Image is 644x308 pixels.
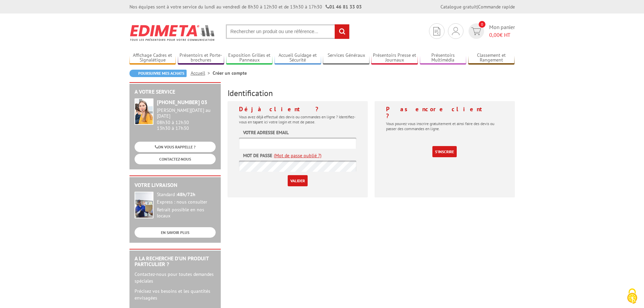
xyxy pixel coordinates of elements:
div: Retrait possible en nos locaux [157,207,216,219]
input: Rechercher un produit ou une référence... [226,24,350,39]
a: Présentoirs Multimédia [420,52,467,64]
div: Standard : [157,192,216,198]
a: Poursuivre mes achats [129,70,187,77]
a: Services Généraux [323,52,369,64]
div: Express : nous consulter [157,199,216,205]
strong: 01 46 81 33 03 [326,4,362,10]
a: Affichage Cadres et Signalétique [129,52,176,64]
a: CONTACTEZ-NOUS [135,154,216,164]
a: Accueil Guidage et Sécurité [275,52,321,64]
button: Cookies (fenêtre modale) [620,285,644,308]
div: Nos équipes sont à votre service du lundi au vendredi de 8h30 à 12h30 et de 13h30 à 17h30 [129,3,362,10]
a: S'inscrire [432,146,457,157]
a: Classement et Rangement [468,52,515,64]
h4: Pas encore client ? [386,106,503,119]
div: | [440,3,515,10]
input: Valider [288,175,308,186]
a: devis rapide 0 Mon panier 0,00€ HT [467,23,515,39]
div: [PERSON_NAME][DATE] au [DATE] [157,108,216,119]
img: devis rapide [433,27,440,35]
li: Créer un compte [213,70,247,76]
h2: A la recherche d'un produit particulier ? [135,256,216,267]
img: devis rapide [452,27,459,35]
a: Commande rapide [478,4,515,10]
label: Mot de passe [243,152,272,159]
h4: Déjà client ? [239,106,356,113]
img: Edimeta [129,20,216,45]
h2: Votre livraison [135,182,216,188]
a: Accueil [191,70,213,76]
div: 08h30 à 12h30 13h30 à 17h30 [157,108,216,131]
strong: 48h/72h [177,191,195,197]
span: 0,00 [489,31,500,38]
img: widget-service.jpg [135,98,153,125]
a: ON VOUS RAPPELLE ? [135,142,216,152]
p: Contactez-nous pour toutes demandes spéciales [135,271,216,284]
span: 0 [479,21,485,28]
a: Exposition Grilles et Panneaux [226,52,273,64]
span: € HT [489,31,515,39]
a: EN SAVOIR PLUS [135,227,216,238]
input: rechercher [335,24,349,39]
a: Présentoirs Presse et Journaux [371,52,418,64]
a: Présentoirs et Porte-brochures [178,52,224,64]
strong: [PHONE_NUMBER] 03 [157,99,207,105]
img: Cookies (fenêtre modale) [624,288,641,305]
img: devis rapide [471,27,481,35]
img: widget-livraison.jpg [135,192,153,218]
label: Votre adresse email [243,129,289,136]
h2: A votre service [135,89,216,95]
a: (Mot de passe oublié ?) [274,152,321,159]
p: Vous pouvez vous inscrire gratuitement et ainsi faire des devis ou passer des commandes en ligne. [386,121,503,131]
a: Catalogue gratuit [440,4,477,10]
h3: Identification [228,89,515,98]
p: Précisez vos besoins et les quantités envisagées [135,288,216,301]
span: Mon panier [489,23,515,39]
p: Vous avez déjà effectué des devis ou commandes en ligne ? Identifiez-vous en tapant ici votre log... [239,114,356,124]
